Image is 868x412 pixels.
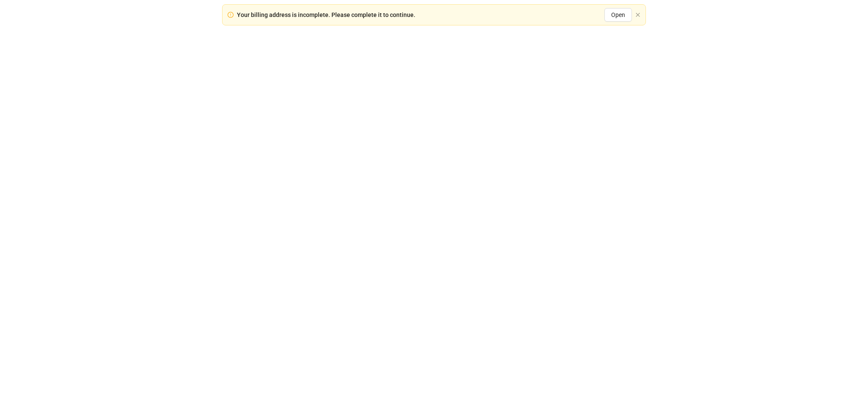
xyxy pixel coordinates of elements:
[237,10,415,19] div: Your billing address is incomplete. Please complete it to continue.
[228,12,234,18] span: exclamation-circle
[635,12,640,17] span: close
[635,12,640,18] button: close
[604,8,632,22] button: Open
[611,11,625,18] span: Open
